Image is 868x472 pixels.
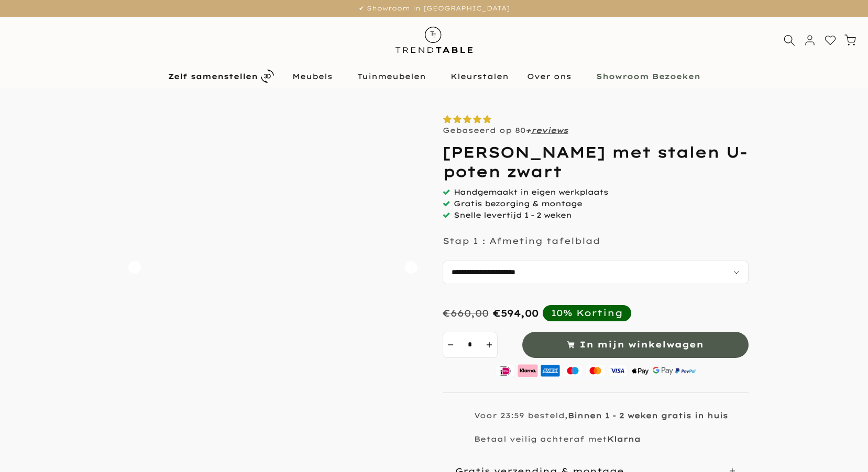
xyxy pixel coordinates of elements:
a: Showroom Bezoeken [587,70,709,83]
p: Voor 23:59 besteld, [474,411,728,420]
div: €594,00 [493,307,539,319]
div: €660,00 [443,307,489,319]
div: 10% Korting [551,307,623,319]
img: Douglas bartafel met stalen U-poten zwart [120,115,426,420]
img: trend-table [388,17,480,63]
strong: Klarna [607,434,641,444]
p: Stap 1 : Afmeting tafelblad [443,235,600,246]
button: Carousel Next Arrow [405,261,417,274]
button: decrement [443,332,458,358]
strong: + [525,126,531,135]
span: Gratis bezorging & montage [454,199,582,208]
a: Meubels [283,70,348,83]
button: increment [482,332,498,358]
a: Zelf samenstellen [159,67,283,85]
select: autocomplete="off" [443,261,749,284]
button: In mijn winkelwagen [522,332,749,358]
a: reviews [531,126,568,135]
b: Zelf samenstellen [168,73,258,80]
p: Betaal veilig achteraf met [474,434,641,444]
input: Quantity [458,332,482,358]
span: Snelle levertijd 1 - 2 weken [454,210,572,220]
a: Over ons [518,70,587,83]
strong: Binnen 1 - 2 weken gratis in huis [568,411,728,420]
p: Gebaseerd op 80 [443,126,568,135]
h1: [PERSON_NAME] met stalen U-poten zwart [443,143,749,181]
a: Kleurstalen [441,70,518,83]
p: ✔ Showroom in [GEOGRAPHIC_DATA] [13,3,855,14]
a: Tuinmeubelen [348,70,441,83]
span: Handgemaakt in eigen werkplaats [454,187,608,197]
b: Showroom Bezoeken [596,73,700,80]
span: In mijn winkelwagen [579,337,704,352]
button: Carousel Back Arrow [128,261,141,274]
